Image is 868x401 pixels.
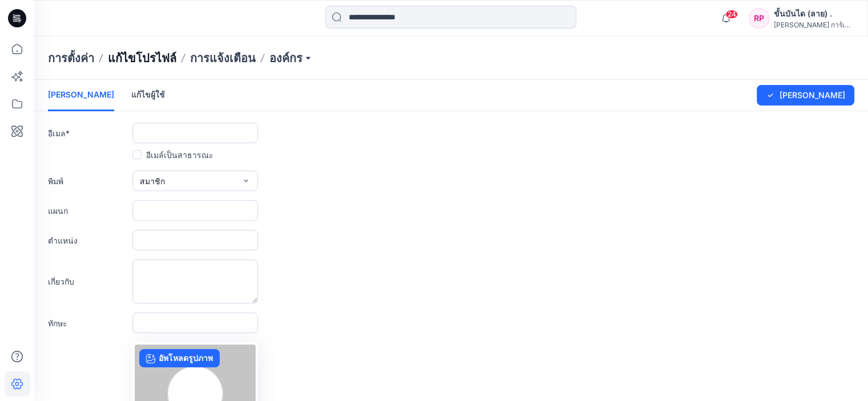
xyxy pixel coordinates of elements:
[48,236,78,245] font: ตำแหน่ง
[728,10,736,18] font: 24
[146,150,213,160] font: อีเมล์เป็นสาธารณะ
[48,277,74,286] font: เกี่ยวกับ
[48,80,114,111] a: [PERSON_NAME]
[48,206,68,216] font: แผนก
[774,21,858,29] font: [PERSON_NAME] การ์เม้นท์
[48,51,94,65] font: การตั้งค่า
[48,318,67,328] font: ทักษะ
[48,90,114,99] font: [PERSON_NAME]
[190,50,256,66] a: การแจ้งเตือน
[132,171,258,191] button: สมาชิก
[48,128,66,138] font: อีเมล
[774,9,832,18] font: ขั้นบันได (ลาย) .
[140,176,165,186] font: สมาชิก
[48,176,63,186] font: พิมพ์
[131,90,165,99] font: แก้ไขผู้ใช้
[754,13,764,23] font: RP
[108,50,176,66] a: แก้ไขโปรไฟล์
[132,148,213,161] div: อีเมล์เป็นสาธารณะ
[108,51,176,65] font: แก้ไขโปรไฟล์
[190,51,256,65] font: การแจ้งเตือน
[780,90,845,100] font: [PERSON_NAME]
[757,85,854,106] button: [PERSON_NAME]
[131,80,165,110] a: แก้ไขผู้ใช้
[159,353,213,363] font: อัพโหลดรูปภาพ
